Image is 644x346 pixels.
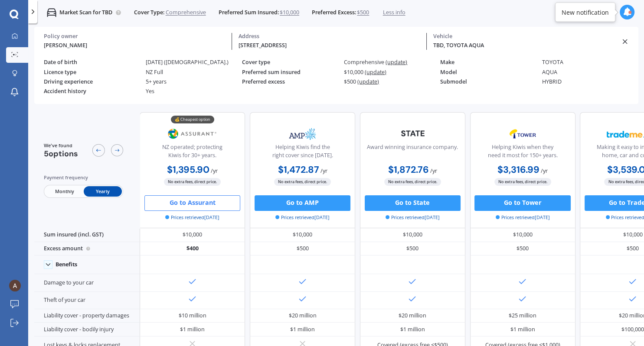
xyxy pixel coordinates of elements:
div: $10 million [179,312,206,320]
div: Comprehensive [344,59,440,65]
b: $1,395.90 [167,164,209,176]
div: $500 [360,242,465,256]
div: Date of birth [44,59,140,65]
div: Licence type [44,69,140,75]
span: We've found [44,142,78,149]
div: $10,000 [250,228,355,242]
div: Sum insured (incl. GST) [34,228,140,242]
div: $10,000 [344,69,440,75]
div: $1 million [290,326,315,333]
div: Yes [146,88,242,94]
img: ACg8ocI6WjY5uTeS8DIq5_yS9hO9UNUl-MEKZlcLLggeh_Ba-21DQg=s96-c [9,280,21,291]
div: $25 million [509,312,536,320]
span: Preferred Sum Insured: [218,9,278,16]
div: Submodel [440,78,536,85]
span: $500 [357,9,369,16]
div: $500 [250,242,355,256]
div: $10,000 [470,228,575,242]
span: 5 options [44,149,78,159]
span: No extra fees, direct price. [494,178,551,185]
div: Payment frequency [44,174,124,181]
div: NZ operated; protecting Kiwis for 30+ years. [147,143,239,163]
div: NZ Full [146,69,242,75]
button: Go to Assurant [144,195,240,211]
div: Accident history [44,88,140,94]
div: HYBRID [542,78,638,85]
div: [DATE] ([DEMOGRAPHIC_DATA].) [146,59,242,65]
div: $500 [470,242,575,256]
div: 5+ years [146,78,242,85]
button: Go to State [365,195,461,211]
span: (update) [357,78,379,85]
p: Market Scan for TBD [59,9,112,16]
div: $10,000 [140,228,245,242]
span: Prices retrieved [DATE] [386,214,440,221]
div: $500 [344,78,440,85]
div: [STREET_ADDRESS] [239,42,420,50]
img: AMP.webp [277,124,328,144]
div: $1 million [400,326,425,333]
div: TOYOTA [542,59,638,65]
div: Cover type [242,59,338,65]
div: $20 million [399,312,426,320]
span: Yearly [84,186,122,196]
button: Go to AMP [255,195,350,211]
span: Comprehensive [166,9,206,16]
div: New notification [562,8,609,16]
b: $1,872.76 [388,164,429,176]
div: $10,000 [360,228,465,242]
div: Policy owner [44,33,226,40]
img: State-text-1.webp [387,124,438,142]
div: Benefits [56,261,77,268]
div: $100,000 [621,326,644,333]
div: Theft of your car [34,292,140,309]
div: Preferred excess [242,78,338,85]
span: Preferred Excess: [312,9,356,16]
div: Preferred sum insured [242,69,338,75]
div: Helping Kiwis find the right cover since [DATE]. [256,143,348,163]
span: $10,000 [280,9,299,16]
span: (update) [386,58,407,66]
img: Tower.webp [497,124,549,144]
div: AQUA [542,69,638,75]
div: TBD, TOYOTA AQUA [433,42,615,50]
span: / yr [541,167,548,175]
span: (update) [365,68,386,76]
div: Liability cover - bodily injury [34,323,140,336]
span: No extra fees, direct price. [384,178,441,185]
span: No extra fees, direct price. [274,178,331,185]
b: $1,472.87 [278,164,319,176]
span: Cover Type: [134,9,164,16]
div: Damage to your car [34,274,140,291]
div: Helping Kiwis when they need it most for 150+ years. [477,143,569,163]
div: 💰 Cheapest option [171,116,214,123]
div: Address [239,33,420,40]
span: / yr [430,167,437,175]
img: Assurant.png [167,124,218,144]
span: No extra fees, direct price. [164,178,221,185]
div: Driving experience [44,78,140,85]
img: car.f15378c7a67c060ca3f3.svg [47,8,56,17]
div: $1 million [510,326,535,333]
div: Excess amount [34,242,140,256]
button: Go to Tower [474,195,570,211]
span: / yr [211,167,218,175]
span: Prices retrieved [DATE] [275,214,330,221]
span: Less info [383,9,405,16]
span: Prices retrieved [DATE] [496,214,550,221]
div: Liability cover - property damages [34,309,140,323]
div: $400 [140,242,245,256]
div: Award winning insurance company. [367,143,458,163]
div: [PERSON_NAME] [44,42,226,50]
span: Prices retrieved [DATE] [165,214,219,221]
div: Make [440,59,536,65]
div: $20 million [288,312,316,320]
b: $3,316.99 [497,164,539,176]
span: Monthly [45,186,83,196]
div: Vehicle [433,33,615,40]
div: Model [440,69,536,75]
span: / yr [320,167,327,175]
div: $1 million [180,326,205,333]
